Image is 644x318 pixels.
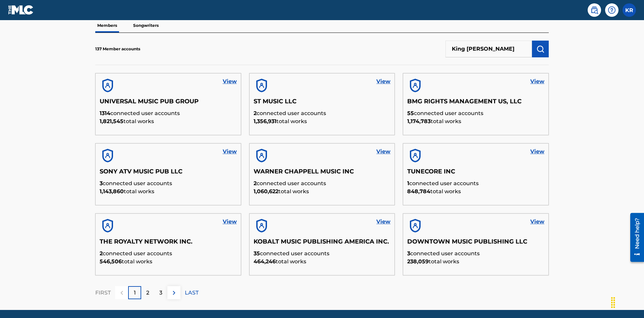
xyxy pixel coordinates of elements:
a: View [376,148,390,156]
h5: ST MUSIC LLC [254,98,391,109]
p: 3 [159,289,162,297]
h5: BMG RIGHTS MANAGEMENT US, LLC [407,98,544,109]
span: 2 [100,250,103,257]
span: 3 [407,250,410,257]
p: total works [407,117,544,125]
h5: SONY ATV MUSIC PUB LLC [100,168,237,179]
p: 137 Member accounts [95,46,140,52]
img: account [254,218,270,234]
p: total works [254,117,391,125]
p: connected user accounts [100,179,237,188]
p: 2 [146,289,149,297]
a: View [530,77,544,86]
a: View [376,77,390,86]
img: search [590,6,598,14]
p: connected user accounts [254,179,391,188]
span: 1,821,545 [100,118,123,124]
a: View [223,77,237,86]
img: Search Works [536,45,544,53]
img: account [407,77,423,94]
a: View [530,148,544,156]
p: total works [100,258,237,266]
a: View [223,148,237,156]
img: account [254,77,270,94]
span: 1,060,622 [254,188,278,195]
span: 1314 [100,110,110,116]
iframe: Resource Center [625,210,644,265]
a: View [530,218,544,226]
img: MLC Logo [8,5,34,15]
p: FIRST [95,289,111,297]
span: 464,246 [254,258,276,265]
img: right [170,289,178,297]
p: 1 [134,289,136,297]
p: total works [254,258,391,266]
span: 35 [254,250,260,257]
img: account [407,218,423,234]
a: Public Search [588,3,601,17]
iframe: Chat Widget [610,286,644,318]
input: Search Members [445,41,532,57]
span: 1,174,783 [407,118,431,124]
h5: KOBALT MUSIC PUBLISHING AMERICA INC. [254,238,391,250]
div: Drag [608,293,619,313]
span: 55 [407,110,414,116]
img: account [100,77,116,94]
p: Songwriters [131,18,161,33]
p: Members [95,18,119,33]
h5: WARNER CHAPPELL MUSIC INC [254,168,391,179]
p: total works [254,188,391,196]
p: connected user accounts [407,250,544,258]
img: account [100,218,116,234]
span: 238,059 [407,258,429,265]
p: connected user accounts [254,250,391,258]
h5: TUNECORE INC [407,168,544,179]
span: 2 [254,180,257,187]
p: total works [407,188,544,196]
img: account [407,148,423,164]
img: help [608,6,616,14]
h5: THE ROYALTY NETWORK INC. [100,238,237,250]
p: connected user accounts [100,109,237,117]
p: total works [100,188,237,196]
div: User Menu [623,3,636,17]
p: connected user accounts [100,250,237,258]
a: View [223,218,237,226]
p: total works [407,258,544,266]
div: Help [605,3,619,17]
span: 1,143,860 [100,188,124,195]
h5: UNIVERSAL MUSIC PUB GROUP [100,98,237,109]
h5: DOWNTOWN MUSIC PUBLISHING LLC [407,238,544,250]
img: account [254,148,270,164]
span: 2 [254,110,257,116]
span: 848,784 [407,188,430,195]
a: View [376,218,390,226]
p: connected user accounts [254,109,391,117]
p: connected user accounts [407,109,544,117]
img: account [100,148,116,164]
span: 1,356,931 [254,118,276,124]
span: 1 [407,180,409,187]
span: 3 [100,180,103,187]
p: total works [100,117,237,125]
p: connected user accounts [407,179,544,188]
p: LAST [185,289,199,297]
span: 546,506 [100,258,122,265]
